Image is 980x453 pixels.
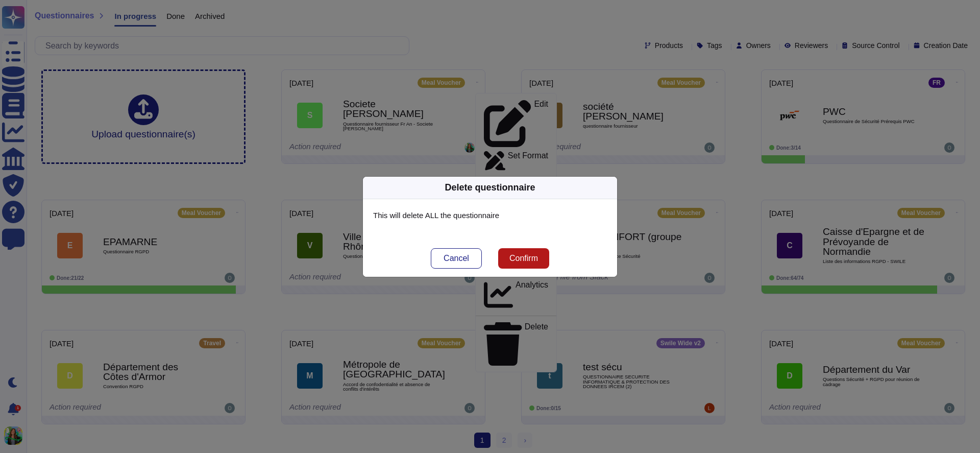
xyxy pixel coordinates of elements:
[444,254,469,263] span: Cancel
[509,254,538,263] span: Confirm
[373,209,607,222] p: This will delete ALL the questionnaire
[431,248,482,269] button: Cancel
[445,181,535,195] div: Delete questionnaire
[498,248,549,269] button: Confirm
